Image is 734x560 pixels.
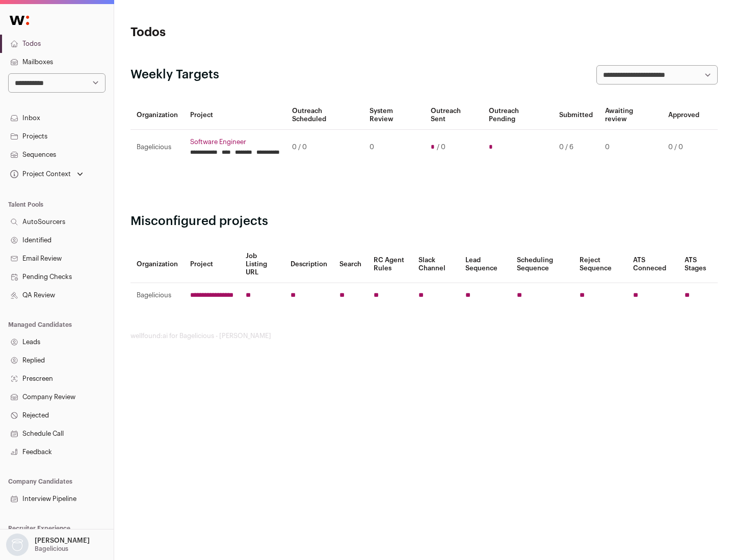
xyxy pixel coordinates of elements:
[333,246,368,283] th: Search
[662,130,705,165] td: 0 / 0
[286,130,363,165] td: 0 / 0
[240,246,284,283] th: Job Listing URL
[130,101,184,130] th: Organization
[425,101,483,130] th: Outreach Sent
[6,534,29,556] img: nopic.png
[553,101,599,130] th: Submitted
[184,101,286,130] th: Project
[184,246,240,283] th: Project
[130,283,184,308] td: Bagelicious
[483,101,553,130] th: Outreach Pending
[286,101,363,130] th: Outreach Scheduled
[363,130,424,165] td: 0
[678,246,718,283] th: ATS Stages
[35,545,68,553] p: Bagelicious
[412,246,459,283] th: Slack Channel
[363,101,424,130] th: System Review
[599,130,662,165] td: 0
[130,332,718,340] footer: wellfound:ai for Bagelicious - [PERSON_NAME]
[130,213,718,230] h2: Misconfigured projects
[459,246,511,283] th: Lead Sequence
[368,246,412,283] th: RC Agent Rules
[599,101,662,130] th: Awaiting review
[35,537,90,545] p: [PERSON_NAME]
[553,130,599,165] td: 0 / 6
[130,24,326,41] h1: Todos
[284,246,333,283] th: Description
[662,101,705,130] th: Approved
[8,167,85,181] button: Open dropdown
[130,130,184,165] td: Bagelicious
[627,246,678,283] th: ATS Conneced
[511,246,573,283] th: Scheduling Sequence
[130,246,184,283] th: Organization
[130,67,219,83] h2: Weekly Targets
[8,170,71,178] div: Project Context
[437,143,445,151] span: / 0
[4,534,92,556] button: Open dropdown
[4,10,35,31] img: Wellfound
[190,138,280,146] a: Software Engineer
[573,246,627,283] th: Reject Sequence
